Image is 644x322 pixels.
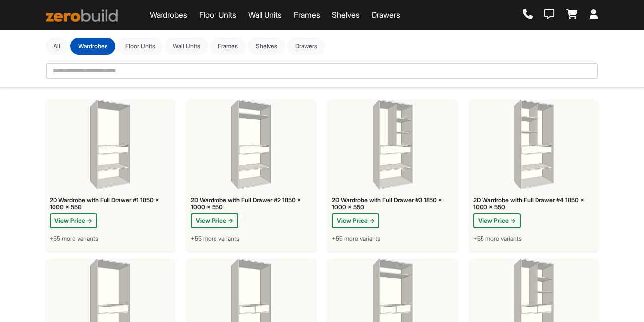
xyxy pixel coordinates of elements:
[294,9,320,21] a: Frames
[117,38,163,55] button: Floor Units
[187,100,316,251] a: 2D Wardrobe with Full Drawer #2 1850 x 1000 x 5502D Wardrobe with Full Drawer #2 1850 x 1000 x 55...
[50,197,171,211] div: 2D Wardrobe with Full Drawer #1 1850 x 1000 x 550
[328,100,457,251] a: 2D Wardrobe with Full Drawer #3 1850 x 1000 x 5502D Wardrobe with Full Drawer #3 1850 x 1000 x 55...
[473,213,521,228] button: View Price →
[50,213,97,228] button: View Price →
[373,100,413,189] img: 2D Wardrobe with Full Drawer #3 1850 x 1000 x 550
[332,234,380,243] span: +55 more variants
[469,100,598,251] a: 2D Wardrobe with Full Drawer #4 1850 x 1000 x 5502D Wardrobe with Full Drawer #4 1850 x 1000 x 55...
[248,9,282,21] a: Wall Units
[46,9,118,22] img: ZeroBuild logo
[590,9,598,20] a: Login
[50,234,98,243] span: +55 more variants
[210,38,246,55] button: Frames
[372,9,400,21] a: Drawers
[70,38,115,55] button: Wardrobes
[514,100,554,189] img: 2D Wardrobe with Full Drawer #4 1850 x 1000 x 550
[90,100,131,189] img: 2D Wardrobe with Full Drawer #1 1850 x 1000 x 550
[231,100,272,189] img: 2D Wardrobe with Full Drawer #2 1850 x 1000 x 550
[46,38,68,55] button: All
[248,38,285,55] button: Shelves
[191,234,239,243] span: +55 more variants
[473,197,594,211] div: 2D Wardrobe with Full Drawer #4 1850 x 1000 x 550
[191,197,312,211] div: 2D Wardrobe with Full Drawer #2 1850 x 1000 x 550
[332,197,453,211] div: 2D Wardrobe with Full Drawer #3 1850 x 1000 x 550
[332,213,379,228] button: View Price →
[46,100,175,251] a: 2D Wardrobe with Full Drawer #1 1850 x 1000 x 5502D Wardrobe with Full Drawer #1 1850 x 1000 x 55...
[191,213,238,228] button: View Price →
[165,38,208,55] button: Wall Units
[150,9,187,21] a: Wardrobes
[473,234,522,243] span: +55 more variants
[332,9,360,21] a: Shelves
[199,9,236,21] a: Floor Units
[287,38,325,55] button: Drawers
